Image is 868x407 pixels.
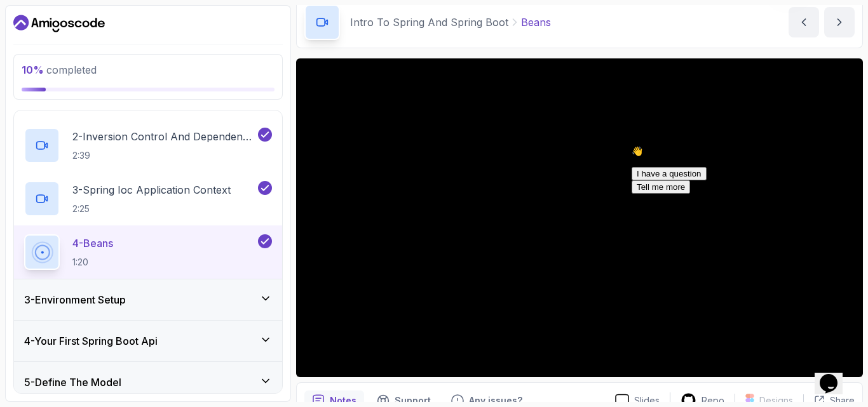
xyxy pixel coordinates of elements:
button: Share [803,394,855,407]
button: next content [824,7,855,37]
p: Intro To Spring And Spring Boot [350,15,508,30]
p: Any issues? [469,394,522,407]
button: 5-Define The Model [14,362,282,403]
button: 2-Inversion Control And Dependency Injection2:39 [24,128,272,163]
p: 2 - Inversion Control And Dependency Injection [72,129,255,144]
button: Tell me more [5,39,64,53]
a: Dashboard [13,13,105,34]
iframe: 5 - Beans [296,58,863,377]
iframe: chat widget [815,356,855,394]
p: 4 - Beans [72,236,113,251]
button: 3-Spring Ioc Application Context2:25 [24,181,272,217]
button: previous content [789,7,819,37]
div: 👋 Hi! How can we help?I have a questionTell me more [5,5,234,53]
p: Slides [634,394,660,407]
p: Repo [702,394,724,407]
button: 3-Environment Setup [14,279,282,320]
p: Beans [521,15,551,30]
iframe: chat widget [627,141,855,350]
a: Slides [605,394,670,407]
span: completed [22,63,97,76]
p: 2:39 [72,149,255,162]
p: 1:20 [72,256,113,269]
p: 2:25 [72,203,231,215]
button: 4-Beans1:20 [24,234,272,270]
p: Designs [759,394,793,407]
button: I have a question [5,26,80,39]
h3: 5 - Define The Model [24,375,121,390]
button: 4-Your First Spring Boot Api [14,321,282,361]
span: 10 % [22,63,44,76]
p: Notes [330,394,356,407]
span: 👋 Hi! How can we help? [5,6,98,15]
p: Support [395,394,431,407]
p: Share [830,394,855,407]
h3: 4 - Your First Spring Boot Api [24,333,158,349]
p: 3 - Spring Ioc Application Context [72,182,231,197]
h3: 3 - Environment Setup [24,292,126,307]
